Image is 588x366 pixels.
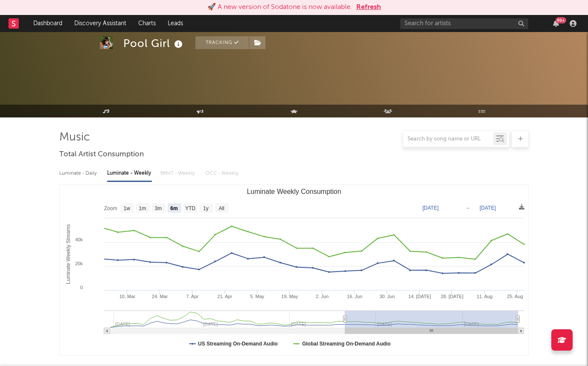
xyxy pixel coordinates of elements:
[162,15,189,32] a: Leads
[68,15,132,32] a: Discovery Assistant
[316,294,329,299] text: 2. Jun
[198,341,278,347] text: US Streaming On-Demand Audio
[80,285,83,290] text: 0
[203,205,209,211] text: 1y
[379,294,395,299] text: 30. Jun
[152,294,168,299] text: 24. Mar
[65,224,71,284] text: Luminate Weekly Streams
[139,205,146,211] text: 1m
[556,17,566,23] div: 99 +
[217,294,232,299] text: 21. Apr
[477,294,492,299] text: 11. Aug
[123,36,185,50] div: Pool Girl
[195,36,249,49] button: Tracking
[480,205,496,211] text: [DATE]
[218,205,224,211] text: All
[75,261,83,266] text: 20k
[155,205,162,211] text: 3m
[104,205,117,211] text: Zoom
[422,205,439,211] text: [DATE]
[250,294,265,299] text: 5. May
[27,15,68,32] a: Dashboard
[170,205,178,211] text: 6m
[247,188,341,195] text: Luminate Weekly Consumption
[186,294,198,299] text: 7. Apr
[465,205,470,211] text: →
[403,136,493,143] input: Search by song name or URL
[59,166,99,181] div: Luminate - Daily
[207,2,352,12] div: 🚀 A new version of Sodatone is now available.
[553,20,559,27] button: 99+
[347,294,362,299] text: 16. Jun
[60,184,528,355] svg: Luminate Weekly Consumption
[124,205,131,211] text: 1w
[132,15,162,32] a: Charts
[507,294,523,299] text: 25. Aug
[441,294,463,299] text: 28. [DATE]
[75,237,83,242] text: 40k
[302,341,391,347] text: Global Streaming On-Demand Audio
[281,294,298,299] text: 19. May
[400,18,528,29] input: Search for artists
[59,149,144,160] span: Total Artist Consumption
[185,205,195,211] text: YTD
[408,294,431,299] text: 14. [DATE]
[107,166,152,181] div: Luminate - Weekly
[119,294,136,299] text: 10. Mar
[356,2,381,12] button: Refresh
